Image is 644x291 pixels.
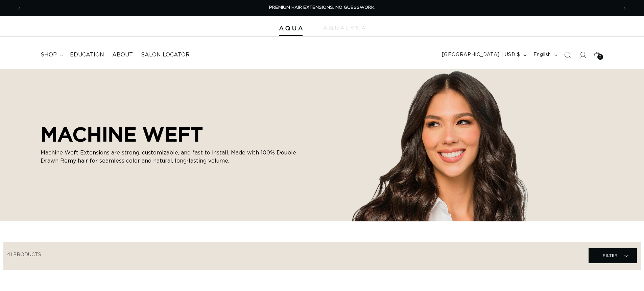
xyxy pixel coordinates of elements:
span: PREMIUM HAIR EXTENSIONS. NO GUESSWORK. [269,5,375,10]
summary: Search [560,48,575,63]
a: Education [66,47,108,63]
button: [GEOGRAPHIC_DATA] | USD $ [438,49,529,62]
button: English [529,49,560,62]
a: Salon Locator [137,47,194,63]
span: 2 [599,54,601,60]
summary: Filter [589,248,637,263]
p: Machine Weft Extensions are strong, customizable, and fast to install. Made with 100% Double Draw... [41,149,297,165]
button: Next announcement [617,2,632,15]
span: Salon Locator [141,51,190,58]
span: English [533,51,551,58]
img: Aqua Hair Extensions [279,26,303,31]
span: shop [41,51,57,58]
span: Filter [603,249,618,262]
span: 41 products [7,252,41,257]
a: About [108,47,137,63]
span: Education [70,51,104,58]
h2: MACHINE WEFT [41,122,297,146]
span: About [112,51,133,58]
summary: shop [37,47,66,63]
button: Previous announcement [12,2,27,15]
img: aqualyna.com [323,26,365,30]
span: [GEOGRAPHIC_DATA] | USD $ [442,51,520,58]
